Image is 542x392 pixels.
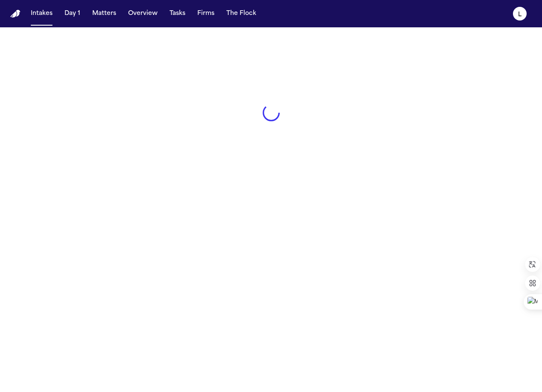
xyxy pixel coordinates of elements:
[223,6,260,21] button: The Flock
[61,6,84,21] button: Day 1
[194,6,218,21] button: Firms
[89,6,120,21] button: Matters
[125,6,161,21] button: Overview
[10,10,21,18] a: Home
[10,10,21,18] img: Finch Logo
[166,6,189,21] button: Tasks
[27,6,56,21] button: Intakes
